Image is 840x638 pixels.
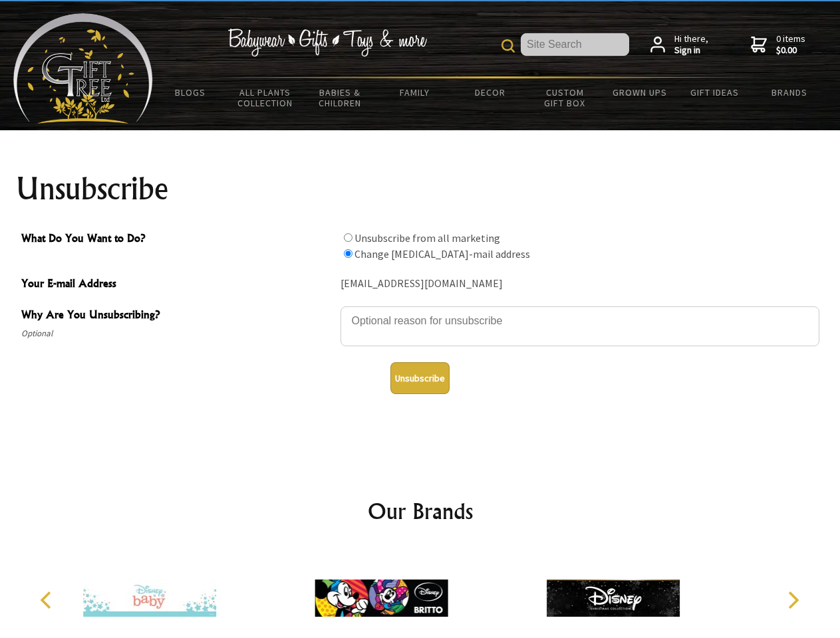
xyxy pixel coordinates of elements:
[21,230,334,249] span: What Do You Want to Do?
[602,78,677,106] a: Grown Ups
[778,585,807,615] button: Next
[341,306,819,346] textarea: Why Are You Unsubscribing?
[227,29,427,56] img: Babywear - Gifts - Toys & more
[21,275,334,294] span: Your E-mail Address
[677,78,752,106] a: Gift Ideas
[501,39,515,53] img: product search
[354,247,530,261] label: Change [MEDICAL_DATA]-mail address
[153,78,228,106] a: BLOGS
[674,33,708,56] span: Hi there,
[344,233,352,242] input: What Do You Want to Do?
[751,33,805,56] a: 0 items$0.00
[378,78,453,106] a: Family
[228,78,303,117] a: All Plants Collection
[303,78,378,117] a: Babies & Children
[27,495,814,527] h2: Our Brands
[13,13,153,124] img: Babyware - Gifts - Toys and more...
[16,173,825,205] h1: Unsubscribe
[452,78,527,106] a: Decor
[344,249,352,258] input: What Do You Want to Do?
[776,33,805,56] span: 0 items
[354,231,500,245] label: Unsubscribe from all marketing
[341,274,819,294] div: [EMAIL_ADDRESS][DOMAIN_NAME]
[33,585,63,615] button: Previous
[390,362,450,394] button: Unsubscribe
[521,33,629,56] input: Site Search
[527,78,603,117] a: Custom Gift Box
[21,306,334,326] span: Why Are You Unsubscribing?
[650,33,708,56] a: Hi there,Sign in
[674,45,708,56] strong: Sign in
[21,326,334,342] span: Optional
[776,45,805,56] strong: $0.00
[752,78,827,106] a: Brands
